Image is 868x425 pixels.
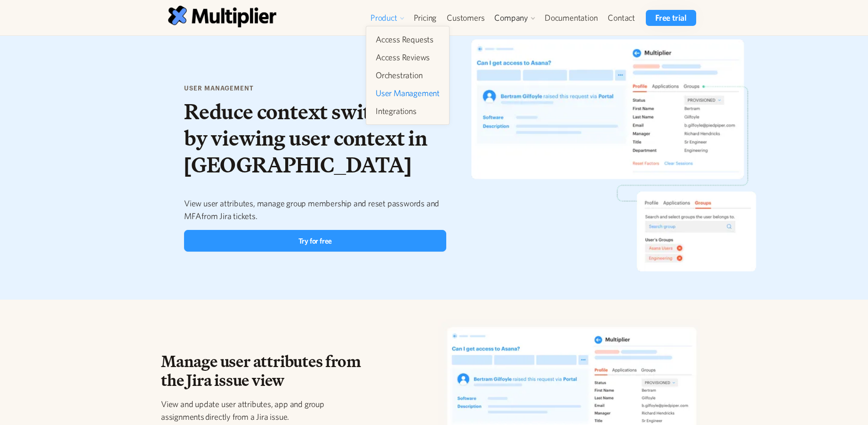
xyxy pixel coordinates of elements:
[184,230,446,252] a: Try for free
[372,67,443,84] a: Orchestration
[409,10,442,26] a: Pricing
[442,10,490,26] a: Customers
[184,197,446,222] p: View user attributes, manage group membership and reset passwords and MFA from Jira tickets.
[366,10,409,26] div: Product
[603,10,640,26] a: Contact
[161,352,377,391] h2: Manage user attributes from the Jira issue view
[372,49,443,66] a: Access Reviews
[366,26,450,125] nav: Product
[372,31,443,48] a: Access Requests
[461,30,764,281] img: Desktop and Mobile illustration
[372,85,443,102] a: User Management
[370,12,397,24] div: Product
[372,103,443,120] a: Integrations
[161,398,377,423] p: View and update user attributes, app and group assignments directly from a Jira issue.
[184,84,446,93] h5: user management
[494,12,528,24] div: Company
[539,10,603,26] a: Documentation
[646,10,696,26] a: Free trial
[490,10,539,26] div: Company
[184,98,446,178] h1: Reduce context switching by viewing user context in [GEOGRAPHIC_DATA]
